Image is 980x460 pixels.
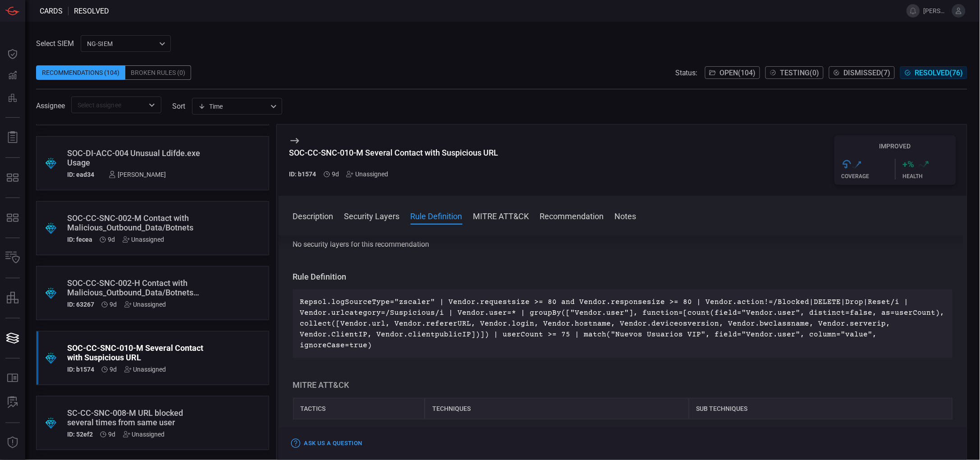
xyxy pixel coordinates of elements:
button: Ask Us a Question [289,437,365,451]
button: Dashboard [2,43,23,65]
div: SOC-CC-SNC-010-M Several Contact with Suspicious URL [67,343,204,362]
h5: ID: 52ef2 [67,431,93,438]
button: assets [2,287,23,309]
button: MITRE - Detection Posture [2,207,23,229]
div: Unassigned [124,366,166,373]
div: Sub Techniques [689,398,953,419]
div: [PERSON_NAME] [109,171,166,178]
span: Open ( 104 ) [720,69,756,77]
div: SOC-CC-SNC-002-H Contact with Malicious_Outbound_Data/Botnets VIP [67,278,204,297]
div: Unassigned [123,431,165,438]
p: Repsol.logSourceType="zscaler" | Vendor.requestsize >= 80 and Vendor.responsesize >= 80 | Vendor.... [300,297,946,351]
div: Recommendations (104) [36,65,125,80]
div: Unassigned [346,170,388,178]
button: Open [146,99,158,111]
h5: ID: b1574 [67,366,94,373]
button: Testing(0) [765,66,824,79]
button: Preventions [2,87,23,108]
button: Cards [2,327,23,349]
span: Testing ( 0 ) [780,69,820,77]
div: Unassigned [123,236,165,243]
h3: MITRE ATT&CK [293,380,953,391]
button: Dismissed(7) [829,66,895,79]
h5: Improved [834,143,956,150]
h5: ID: ead34 [67,171,94,178]
h5: ID: fecea [67,236,92,243]
button: Threat Intelligence [2,432,23,454]
div: SOC-DI-ACC-004 Unusual Ldifde.exe Usage [67,148,204,167]
div: Coverage [842,173,895,179]
span: Cards [40,7,63,15]
button: Security Layers [344,210,400,221]
span: Status: [675,69,698,77]
span: Resolved ( 76 ) [915,69,963,77]
div: Broken Rules (0) [125,65,191,80]
span: [PERSON_NAME].[PERSON_NAME] [924,7,948,14]
input: Select assignee [74,99,144,110]
button: Description [293,210,334,221]
h5: ID: b1574 [289,170,316,178]
p: NG-SIEM [87,39,156,48]
span: Assignee [36,101,65,110]
div: Unassigned [124,301,166,308]
h3: + % [903,159,915,170]
div: Time [198,102,268,111]
div: SOC-CC-SNC-002-M Contact with Malicious_Outbound_Data/Botnets [67,213,204,232]
div: SOC-CC-SNC-010-M Several Contact with Suspicious URL [289,148,499,157]
button: Rule Definition [411,210,463,221]
button: Detections [2,65,23,87]
button: Inventory [2,247,23,269]
div: Tactics [293,398,425,419]
button: Notes [615,210,637,221]
button: ALERT ANALYSIS [2,392,23,414]
div: Techniques [425,398,688,419]
span: Aug 26, 2025 3:28 PM [109,431,116,438]
label: sort [172,102,185,110]
span: Aug 26, 2025 3:28 PM [110,366,117,373]
span: Aug 26, 2025 3:28 PM [332,170,339,178]
button: Open(104) [705,66,760,79]
label: Select SIEM [36,39,74,48]
button: MITRE ATT&CK [473,210,529,221]
h3: Rule Definition [293,271,953,282]
button: Reports [2,127,23,148]
div: SC-CC-SNC-008-M URL blocked several times from same user [67,408,204,427]
span: resolved [74,7,109,15]
span: Aug 26, 2025 3:28 PM [110,301,117,308]
div: Health [903,173,957,179]
button: MITRE - Exposures [2,167,23,189]
button: Rule Catalog [2,368,23,389]
span: Dismissed ( 7 ) [844,69,891,77]
h5: ID: 63267 [67,301,94,308]
span: Aug 26, 2025 3:28 PM [108,236,115,243]
button: Recommendation [540,210,604,221]
button: Resolved(76) [900,66,967,79]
